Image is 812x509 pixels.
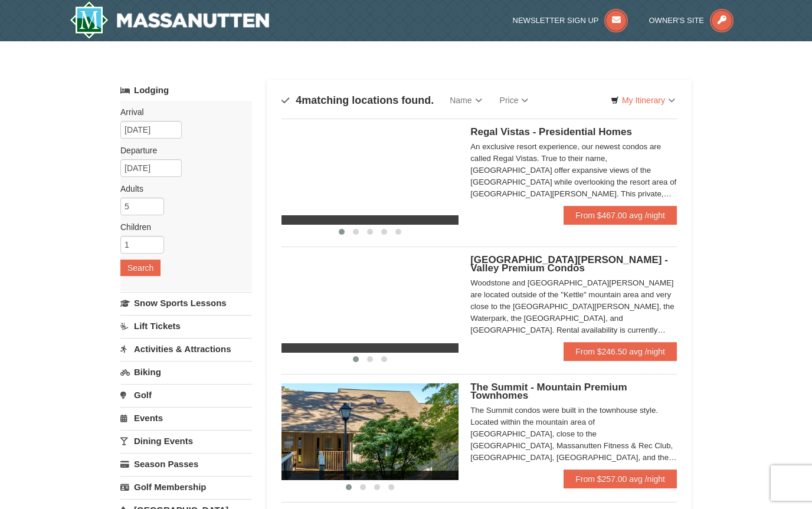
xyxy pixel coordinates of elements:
[470,382,627,401] span: The Summit - Mountain Premium Townhomes
[491,88,538,112] a: Price
[649,16,705,25] span: Owner's Site
[470,254,668,274] span: [GEOGRAPHIC_DATA][PERSON_NAME] - Valley Premium Condos
[564,342,677,361] a: From $246.50 avg /night
[120,407,252,429] a: Events
[564,206,677,225] a: From $467.00 avg /night
[120,221,243,233] label: Children
[470,126,632,137] span: Regal Vistas - Presidential Homes
[120,361,252,383] a: Biking
[470,277,677,336] div: Woodstone and [GEOGRAPHIC_DATA][PERSON_NAME] are located outside of the "Kettle" mountain area an...
[441,88,490,112] a: Name
[120,260,161,276] button: Search
[120,106,243,118] label: Arrival
[564,469,677,488] a: From $257.00 avg /night
[649,16,734,25] a: Owner's Site
[603,91,683,109] a: My Itinerary
[120,453,252,475] a: Season Passes
[120,292,252,314] a: Snow Sports Lessons
[470,405,677,464] div: The Summit condos were built in the townhouse style. Located within the mountain area of [GEOGRAP...
[70,1,269,39] a: Massanutten Resort
[70,1,269,39] img: Massanutten Resort Logo
[513,16,628,25] a: Newsletter Sign Up
[120,430,252,452] a: Dining Events
[120,80,252,101] a: Lodging
[120,145,243,156] label: Departure
[120,338,252,360] a: Activities & Attractions
[470,141,677,200] div: An exclusive resort experience, our newest condos are called Regal Vistas. True to their name, [G...
[513,16,599,25] span: Newsletter Sign Up
[120,183,243,195] label: Adults
[120,384,252,406] a: Golf
[120,315,252,337] a: Lift Tickets
[120,476,252,498] a: Golf Membership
